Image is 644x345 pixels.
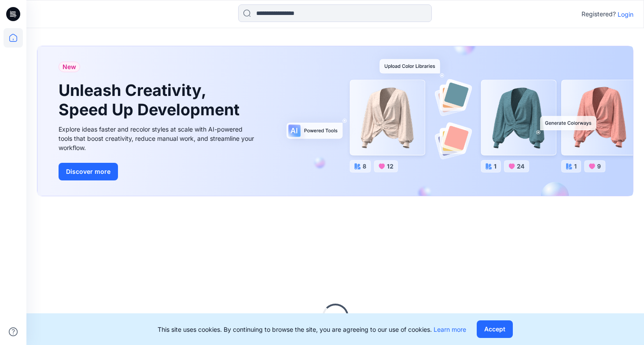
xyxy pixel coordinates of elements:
h1: Unleash Creativity, Speed Up Development [59,81,243,119]
button: Accept [477,320,513,338]
p: This site uses cookies. By continuing to browse the site, you are agreeing to our use of cookies. [158,325,466,334]
button: Discover more [59,163,118,180]
div: Explore ideas faster and recolor styles at scale with AI-powered tools that boost creativity, red... [59,125,257,152]
a: Discover more [59,163,257,180]
p: Login [618,10,633,19]
p: Registered? [581,9,616,19]
a: Learn more [434,326,466,333]
span: New [63,62,76,72]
